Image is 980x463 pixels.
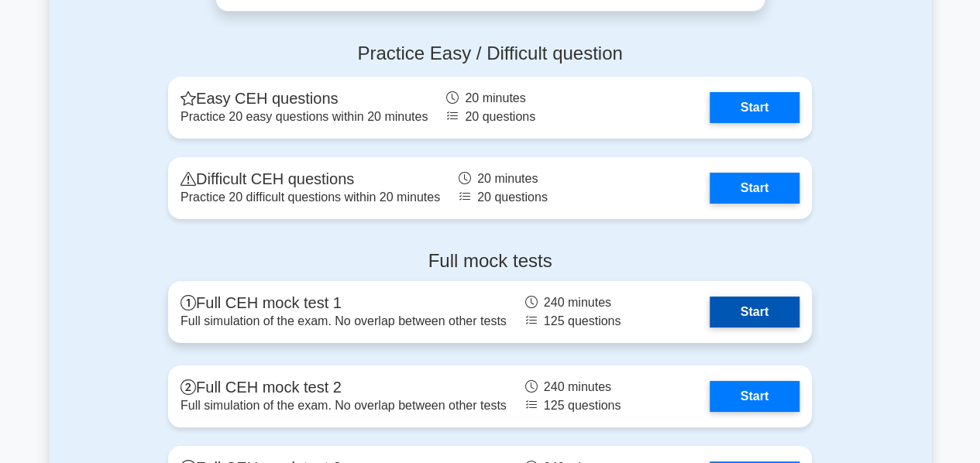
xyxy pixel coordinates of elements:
a: Start [710,92,799,123]
h4: Full mock tests [168,250,812,273]
a: Start [710,381,799,412]
a: Start [710,297,799,328]
a: Start [710,173,799,204]
h4: Practice Easy / Difficult question [168,43,812,65]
